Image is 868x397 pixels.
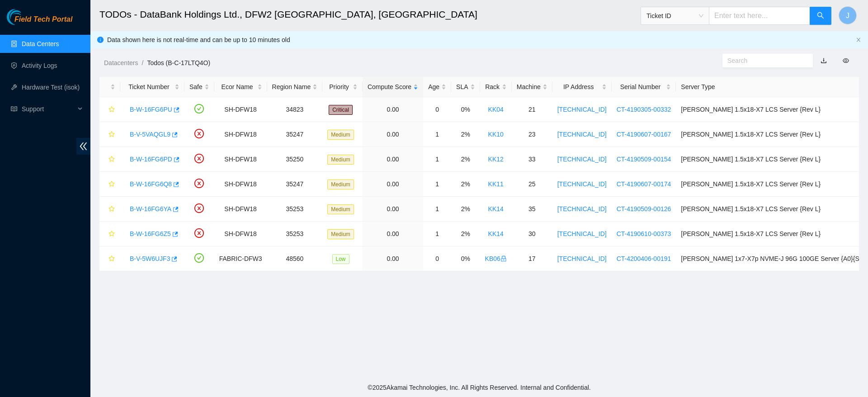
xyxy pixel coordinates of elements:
footer: © 2025 Akamai Technologies, Inc. All Rights Reserved. Internal and Confidential. [90,378,868,397]
span: Low [332,254,349,264]
span: lock [500,255,507,262]
button: J [839,6,857,24]
td: 0.00 [363,246,423,271]
a: B-W-16FG6PD [130,156,172,163]
span: close-circle [194,228,204,238]
span: close-circle [194,154,204,163]
button: download [814,53,834,68]
td: 34823 [267,97,323,122]
a: [TECHNICAL_ID] [557,205,607,213]
td: 35247 [267,172,323,197]
a: [TECHNICAL_ID] [557,180,607,188]
a: [TECHNICAL_ID] [557,131,607,138]
td: 30 [512,222,552,246]
span: star [108,231,115,238]
span: search [817,12,824,20]
button: star [104,177,115,191]
button: star [104,152,115,166]
a: B-W-16FG6PU [130,106,172,113]
td: 35250 [267,147,323,172]
a: download [821,57,827,64]
a: CT-4190610-00373 [617,230,671,237]
td: 0.00 [363,122,423,147]
span: Medium [327,204,354,214]
td: 0.00 [363,197,423,222]
a: Activity Logs [22,62,57,69]
span: star [108,206,115,213]
a: CT-4190509-00154 [617,156,671,163]
span: star [108,131,115,138]
a: [TECHNICAL_ID] [557,156,607,163]
td: 0.00 [363,222,423,246]
a: Akamai TechnologiesField Tech Portal [7,16,72,28]
span: close-circle [194,203,204,213]
button: star [104,227,115,241]
td: 17 [512,246,552,271]
a: CT-4190607-00167 [617,131,671,138]
span: star [108,156,115,163]
td: 0.00 [363,147,423,172]
td: 1 [423,147,451,172]
a: CT-4190607-00174 [617,180,671,188]
td: 35 [512,197,552,222]
a: B-W-16FG6Q8 [130,180,172,188]
a: [TECHNICAL_ID] [557,230,607,237]
a: [TECHNICAL_ID] [557,255,607,262]
td: 25 [512,172,552,197]
td: 35253 [267,222,323,246]
span: close [856,37,861,43]
a: Datacenters [104,59,138,66]
td: 35253 [267,197,323,222]
input: Enter text here... [709,7,810,25]
a: CT-4190305-00332 [617,106,671,113]
td: 1 [423,172,451,197]
a: Hardware Test (isok) [22,84,80,91]
a: B-W-16FG6Z5 [130,230,171,237]
td: 48560 [267,246,323,271]
span: star [108,255,115,263]
td: 21 [512,97,552,122]
td: FABRIC-DFW3 [214,246,267,271]
a: KK14 [488,230,504,237]
button: star [104,251,115,266]
td: 2% [451,147,480,172]
span: / [142,59,143,66]
td: 0 [423,97,451,122]
td: SH-DFW18 [214,122,267,147]
td: 1 [423,197,451,222]
td: 2% [451,122,480,147]
td: 1 [423,222,451,246]
span: Critical [329,105,353,115]
span: close-circle [194,129,204,138]
span: J [846,10,849,21]
span: Medium [327,180,354,189]
a: B-W-16FG6YA [130,205,171,213]
a: Todos (B-C-17LTQ4O) [147,59,210,66]
button: search [810,7,831,25]
a: KB06lock [485,255,507,262]
td: 0.00 [363,97,423,122]
button: star [104,102,115,117]
span: Medium [327,229,354,239]
td: 0% [451,246,480,271]
a: Data Centers [22,40,59,47]
span: Medium [327,130,354,140]
a: CT-4200406-00191 [617,255,671,262]
span: check-circle [194,253,204,263]
a: KK14 [488,205,504,213]
span: read [11,106,17,112]
span: eye [843,57,849,64]
td: 2% [451,222,480,246]
td: SH-DFW18 [214,97,267,122]
td: SH-DFW18 [214,147,267,172]
td: SH-DFW18 [214,222,267,246]
a: CT-4190509-00126 [617,205,671,213]
span: star [108,181,115,188]
td: 0.00 [363,172,423,197]
td: 35247 [267,122,323,147]
img: Akamai Technologies [7,9,46,25]
span: close-circle [194,179,204,188]
button: star [104,127,115,142]
a: KK04 [488,106,504,113]
td: 0% [451,97,480,122]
